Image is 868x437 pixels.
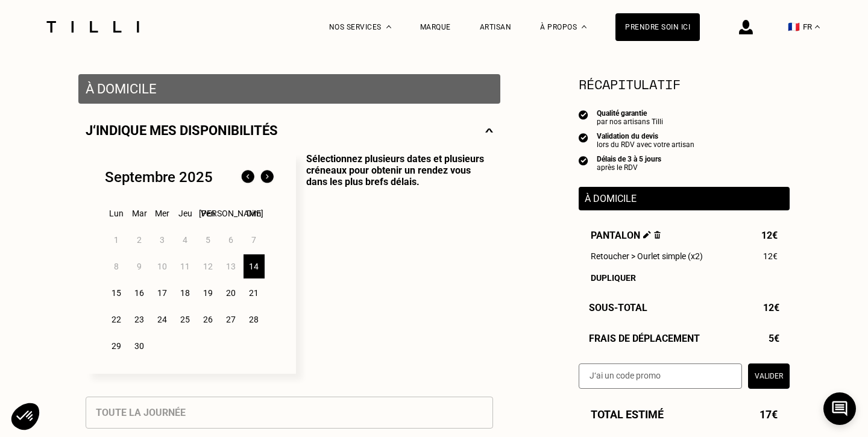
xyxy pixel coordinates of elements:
[763,251,778,261] span: 12€
[769,333,779,344] span: 5€
[244,281,265,305] div: 21
[152,307,173,332] div: 24
[591,251,703,261] span: Retoucher > Ourlet simple (x2)
[591,230,661,241] span: Pantalon
[221,281,242,305] div: 20
[238,168,257,187] img: Mois précédent
[579,302,790,313] div: Sous-Total
[585,193,784,204] p: À domicile
[597,109,663,118] div: Qualité garantie
[175,307,196,332] div: 25
[579,408,790,421] div: Total estimé
[748,363,790,389] button: Valider
[105,169,213,186] div: Septembre 2025
[106,307,127,332] div: 22
[257,168,277,187] img: Mois suivant
[591,273,778,283] div: Dupliquer
[582,25,587,28] img: Menu déroulant à propos
[129,334,150,358] div: 30
[106,281,127,305] div: 15
[106,334,127,358] div: 29
[579,109,588,120] img: icon list info
[244,307,265,332] div: 28
[761,230,778,241] span: 12€
[579,333,790,344] div: Frais de déplacement
[788,21,800,33] span: 🇫🇷
[643,231,651,239] img: Éditer
[175,281,196,305] div: 18
[579,363,742,389] input: J‘ai un code promo
[198,281,219,305] div: 19
[654,231,661,239] img: Supprimer
[579,74,790,94] section: Récapitulatif
[86,81,493,96] p: À domicile
[485,123,493,138] img: svg+xml;base64,PHN2ZyBmaWxsPSJub25lIiBoZWlnaHQ9IjE0IiB2aWV3Qm94PSIwIDAgMjggMTQiIHdpZHRoPSIyOCIgeG...
[129,281,150,305] div: 16
[597,163,661,172] div: après le RDV
[86,123,278,138] p: J‘indique mes disponibilités
[42,21,143,33] img: Logo du service de couturière Tilli
[597,118,663,126] div: par nos artisans Tilli
[597,140,694,149] div: lors du RDV avec votre artisan
[129,307,150,332] div: 23
[198,307,219,332] div: 26
[221,307,242,332] div: 27
[615,13,700,41] a: Prendre soin ici
[763,302,779,313] span: 12€
[244,254,265,278] div: 14
[815,25,820,28] img: menu déroulant
[739,20,753,34] img: icône connexion
[759,408,778,421] span: 17€
[597,155,661,163] div: Délais de 3 à 5 jours
[480,23,512,31] a: Artisan
[152,281,173,305] div: 17
[579,155,588,166] img: icon list info
[420,23,451,31] a: Marque
[296,153,493,374] p: Sélectionnez plusieurs dates et plusieurs créneaux pour obtenir un rendez vous dans les plus bref...
[579,132,588,143] img: icon list info
[597,132,694,140] div: Validation du devis
[386,25,391,28] img: Menu déroulant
